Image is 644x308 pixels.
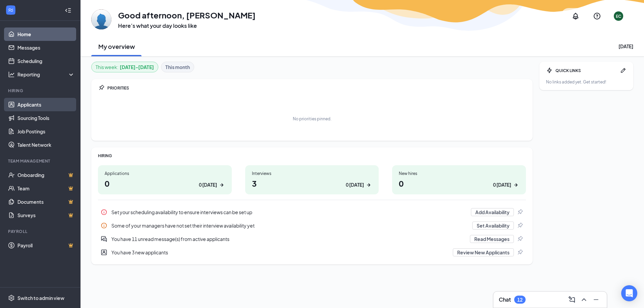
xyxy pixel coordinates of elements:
div: 0 [DATE] [346,181,364,188]
div: Set your scheduling availability to ensure interviews can be set up [98,205,526,219]
div: HIRING [98,153,526,159]
a: UserEntityYou have 3 new applicantsReview New ApplicantsPin [98,246,526,259]
div: Reporting [17,71,75,78]
a: InfoSome of your managers have not set their interview availability yetSet AvailabilityPin [98,219,526,232]
div: New hires [399,171,519,176]
div: Payroll [8,229,73,234]
button: Review New Applicants [453,248,514,256]
b: [DATE] - [DATE] [120,63,154,71]
svg: UserEntity [101,249,107,256]
a: Scheduling [17,54,75,68]
div: 12 [517,297,523,303]
a: Talent Network [17,138,75,151]
svg: Collapse [65,7,71,14]
svg: DoubleChatActive [101,236,107,242]
a: Home [17,27,75,41]
a: SurveysCrown [17,208,75,222]
svg: ArrowRight [218,182,225,188]
b: This month [165,63,190,71]
h1: Good afternoon, [PERSON_NAME] [118,9,256,21]
button: Read Messages [470,235,514,243]
div: Some of your managers have not set their interview availability yet [98,219,526,232]
div: 0 [DATE] [199,181,217,188]
svg: Pen [620,67,627,74]
a: TeamCrown [17,182,75,195]
svg: WorkstreamLogo [7,7,14,13]
svg: QuestionInfo [593,12,601,20]
svg: Notifications [572,12,580,20]
svg: ChevronUp [580,296,588,304]
svg: Analysis [8,71,15,78]
h1: 3 [252,178,372,189]
div: Some of your managers have not set their interview availability yet [111,222,468,229]
a: PayrollCrown [17,239,75,252]
svg: Pin [517,236,523,242]
a: Applications00 [DATE]ArrowRight [98,165,232,194]
a: Sourcing Tools [17,111,75,125]
div: You have 11 unread message(s) from active applicants [111,236,466,242]
div: Applications [105,171,225,176]
h3: Chat [499,296,511,303]
div: You have 3 new applicants [111,249,449,256]
svg: Info [101,209,107,215]
div: No links added yet. Get started! [546,79,627,85]
a: Interviews30 [DATE]ArrowRight [245,165,379,194]
svg: Pin [517,222,523,229]
button: ComposeMessage [567,294,577,305]
svg: Pin [517,209,523,215]
a: Messages [17,41,75,54]
div: Set your scheduling availability to ensure interviews can be set up [111,209,467,215]
a: New hires00 [DATE]ArrowRight [392,165,526,194]
h2: My overview [98,42,135,51]
a: OnboardingCrown [17,168,75,182]
div: PRIORITIES [107,85,526,91]
div: No priorities pinned. [293,116,331,122]
h3: Here’s what your day looks like [118,22,256,29]
div: QUICK LINKS [555,68,617,73]
svg: ArrowRight [365,182,372,188]
a: InfoSet your scheduling availability to ensure interviews can be set upAdd AvailabilityPin [98,205,526,219]
div: [DATE] [619,43,633,50]
button: Add Availability [471,208,514,216]
svg: Pin [517,249,523,256]
a: DoubleChatActiveYou have 11 unread message(s) from active applicantsRead MessagesPin [98,232,526,246]
div: You have 3 new applicants [98,246,526,259]
h1: 0 [399,178,519,189]
div: This week : [96,63,154,71]
button: ChevronUp [579,294,589,305]
h1: 0 [105,178,225,189]
div: Interviews [252,171,372,176]
svg: Minimize [592,296,600,304]
div: Open Intercom Messenger [621,285,637,301]
img: Elaine Cruz [91,9,111,29]
button: Set Availability [472,222,514,230]
svg: ComposeMessage [568,296,576,304]
div: Switch to admin view [17,295,64,301]
svg: Bolt [546,67,553,74]
svg: Settings [8,295,15,301]
div: EC [616,13,621,19]
button: Minimize [591,294,601,305]
a: DocumentsCrown [17,195,75,208]
a: Applicants [17,98,75,111]
svg: Info [101,222,107,229]
div: 0 [DATE] [493,181,511,188]
svg: Pin [98,84,105,91]
svg: ArrowRight [513,182,519,188]
a: Job Postings [17,125,75,138]
div: You have 11 unread message(s) from active applicants [98,232,526,246]
div: Hiring [8,88,73,94]
div: Team Management [8,158,73,164]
